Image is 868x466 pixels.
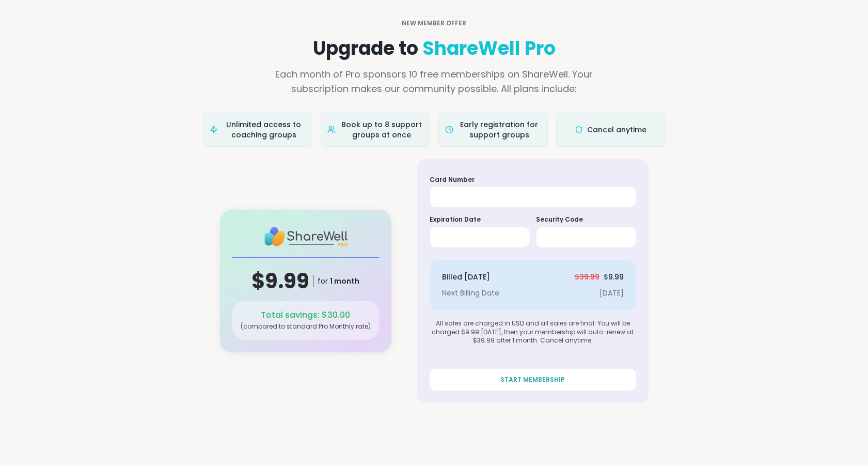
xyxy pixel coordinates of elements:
[438,193,627,202] iframe: Secure card number input frame
[430,215,530,224] h5: Expiration Date
[587,125,646,135] span: Cancel anytime
[442,272,490,283] div: Billed [DATE]
[430,176,636,184] h5: Card Number
[457,119,541,140] span: Early registration for support groups
[500,375,565,384] span: START MEMBERSHIP
[340,119,423,140] span: Book up to 8 support groups at once
[575,272,624,283] div: $ 9.99
[575,272,602,282] span: $ 39.99
[430,369,636,391] button: START MEMBERSHIP
[422,35,556,61] span: ShareWell Pro
[395,17,473,30] div: NEW MEMBER OFFER
[442,288,499,299] div: Next Billing Date
[261,67,608,96] p: Each month of Pro sponsors 10 free memberships on ShareWell. Your subscription makes our communit...
[430,319,636,345] div: All sales are charged in USD and all sales are final. You will be charged $9.99 [DATE], then your...
[438,234,521,242] iframe: Secure expiration date input frame
[536,215,636,224] h5: Security Code
[545,234,627,242] iframe: Secure CVC input frame
[222,119,306,140] span: Unlimited access to coaching groups
[203,38,666,59] h1: Upgrade to
[599,288,624,299] div: [DATE]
